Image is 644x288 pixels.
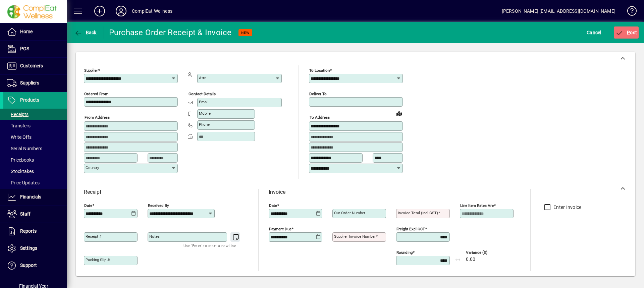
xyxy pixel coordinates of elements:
span: Transfers [7,123,31,128]
span: POS [20,46,29,51]
mat-label: Receipt # [86,234,102,239]
mat-label: To location [309,68,330,73]
button: Profile [110,5,132,17]
span: Support [20,263,37,268]
a: Write Offs [3,131,67,143]
span: NEW [241,31,250,35]
span: Pricebooks [7,157,34,163]
div: Purchase Order Receipt & Invoice [109,27,232,38]
span: Home [20,29,33,34]
mat-label: Supplier invoice number [334,234,376,239]
span: Settings [20,245,37,251]
a: Stocktakes [3,166,67,177]
a: Reports [3,223,67,240]
mat-label: Deliver To [309,92,327,96]
mat-hint: Use 'Enter' to start a new line [183,242,236,249]
div: ComplEat Wellness [132,6,172,16]
mat-label: Packing Slip # [86,257,110,262]
a: Customers [3,58,67,74]
span: Receipts [7,112,29,117]
mat-label: Date [84,203,92,208]
a: Transfers [3,120,67,131]
mat-label: Attn [199,75,206,80]
span: Reports [20,228,37,234]
span: 0.00 [466,257,475,262]
mat-label: Country [86,165,99,170]
span: Customers [20,63,43,68]
mat-label: Received by [148,203,169,208]
a: Pricebooks [3,154,67,166]
button: Back [72,26,98,39]
span: Financials [20,194,41,199]
a: POS [3,41,67,57]
mat-label: Notes [149,234,160,239]
button: Add [89,5,110,17]
mat-label: Payment due [269,227,291,231]
a: Support [3,257,67,274]
label: Enter Invoice [552,204,581,211]
span: Price Updates [7,180,40,185]
span: Serial Numbers [7,146,42,151]
span: Back [74,30,97,35]
mat-label: Supplier [84,68,98,73]
span: Cancel [587,27,601,38]
mat-label: Invoice Total (incl GST) [398,211,438,215]
span: P [627,30,630,35]
a: Staff [3,206,67,223]
mat-label: Phone [199,122,210,127]
app-page-header-button: Back [67,26,104,39]
mat-label: Line item rates are [460,203,494,208]
span: Write Offs [7,134,32,140]
a: Suppliers [3,75,67,92]
a: Knowledge Base [622,1,636,23]
mat-label: Our order number [334,211,365,215]
mat-label: Mobile [199,111,211,116]
a: Price Updates [3,177,67,188]
mat-label: Email [199,100,209,104]
span: Variance ($) [466,250,506,255]
span: Suppliers [20,80,39,85]
mat-label: Rounding [396,250,413,255]
span: Stocktakes [7,169,34,174]
span: Products [20,97,39,103]
mat-label: Ordered from [84,92,108,96]
a: Serial Numbers [3,143,67,154]
div: [PERSON_NAME] [EMAIL_ADDRESS][DOMAIN_NAME] [502,6,615,16]
a: Settings [3,240,67,257]
a: Receipts [3,109,67,120]
mat-label: Date [269,203,277,208]
span: Staff [20,211,31,217]
a: Home [3,23,67,40]
mat-label: Freight excl GST [396,227,425,231]
button: Post [614,26,639,39]
button: Cancel [585,26,603,39]
a: View on map [394,108,405,119]
a: Financials [3,189,67,206]
span: ost [615,30,637,35]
